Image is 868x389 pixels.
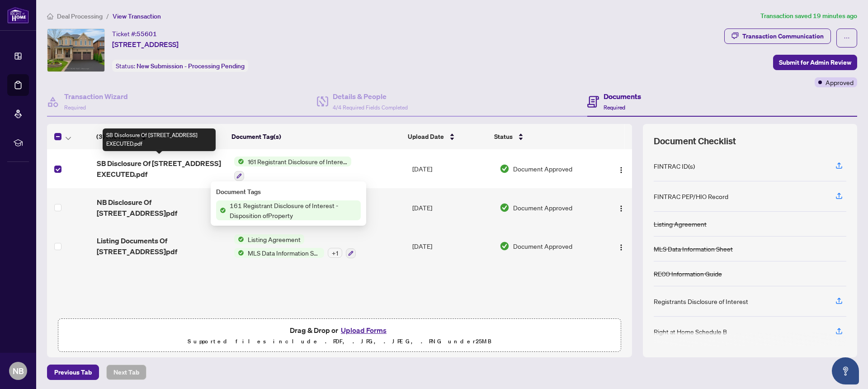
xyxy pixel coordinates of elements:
[618,205,625,212] img: Logo
[47,365,99,380] button: Previous Tab
[106,365,146,380] button: Next Tab
[57,12,103,20] span: Deal Processing
[103,128,216,151] div: SB Disclosure Of [STREET_ADDRESS] EXECUTED.pdf
[500,203,509,213] img: Document Status
[654,244,733,254] div: MLS Data Information Sheet
[13,365,24,377] span: NB
[409,188,496,227] td: [DATE]
[760,11,857,21] article: Transaction saved 19 minutes ago
[97,197,227,218] span: NB Disclosure Of [STREET_ADDRESS]pdf
[654,191,728,201] div: FINTRAC PEP/HIO Record
[614,161,628,176] button: Logo
[64,104,86,111] span: Required
[216,205,226,215] img: Status Icon
[96,132,136,142] span: (3) File Name
[826,77,854,87] span: Approved
[244,157,351,166] span: 161 Registrant Disclosure of Interest - Disposition ofProperty
[228,124,404,149] th: Document Tag(s)
[844,35,850,41] span: ellipsis
[93,124,228,149] th: (3) File Name
[244,234,304,244] span: Listing Agreement
[409,149,496,188] td: [DATE]
[64,336,615,347] p: Supported files include .PDF, .JPG, .JPEG, .PNG under 25 MB
[779,55,851,70] span: Submit for Admin Review
[773,55,857,70] button: Submit for Admin Review
[106,11,109,21] li: /
[500,241,509,251] img: Document Status
[614,200,628,215] button: Logo
[137,62,245,70] span: New Submission - Processing Pending
[654,161,695,171] div: FINTRAC ID(s)
[234,234,356,259] button: Status IconListing AgreementStatus IconMLS Data Information Sheet+1
[47,29,104,71] img: IMG-N12437762_1.jpg
[234,157,244,166] img: Status Icon
[97,158,227,180] span: SB Disclosure Of [STREET_ADDRESS] EXECUTED.pdf
[290,324,389,336] span: Drag & Drop or
[832,357,859,384] button: Open asap
[654,219,707,229] div: Listing Agreement
[64,91,128,102] h4: Transaction Wizard
[724,28,831,44] button: Transaction Communication
[654,135,736,147] span: Document Checklist
[494,132,513,142] span: Status
[618,166,625,174] img: Logo
[58,319,621,352] span: Drag & Drop orUpload FormsSupported files include .PDF, .JPG, .JPEG, .PNG under25MB
[654,269,722,279] div: RECO Information Guide
[742,29,824,43] div: Transaction Communication
[234,234,244,244] img: Status Icon
[7,7,29,24] img: logo
[234,157,351,181] button: Status Icon161 Registrant Disclosure of Interest - Disposition ofProperty
[137,30,157,38] span: 55601
[226,200,361,220] span: 161 Registrant Disclosure of Interest - Disposition ofProperty
[513,164,572,174] span: Document Approved
[500,164,509,174] img: Document Status
[216,187,361,197] div: Document Tags
[513,241,572,251] span: Document Approved
[328,248,342,258] div: + 1
[404,124,491,149] th: Upload Date
[654,296,748,306] div: Registrants Disclosure of Interest
[408,132,444,142] span: Upload Date
[112,60,248,72] div: Status:
[491,124,595,149] th: Status
[54,365,92,380] span: Previous Tab
[654,327,727,337] div: Right at Home Schedule B
[409,227,496,266] td: [DATE]
[112,28,157,39] div: Ticket #:
[112,39,179,50] span: [STREET_ADDRESS]
[604,104,625,111] span: Required
[338,324,389,336] button: Upload Forms
[234,248,244,258] img: Status Icon
[333,91,408,102] h4: Details & People
[113,12,161,20] span: View Transaction
[244,248,324,258] span: MLS Data Information Sheet
[333,104,408,111] span: 4/4 Required Fields Completed
[47,13,53,19] span: home
[618,244,625,251] img: Logo
[604,91,641,102] h4: Documents
[614,239,628,253] button: Logo
[513,203,572,213] span: Document Approved
[97,235,227,257] span: Listing Documents Of [STREET_ADDRESS]pdf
